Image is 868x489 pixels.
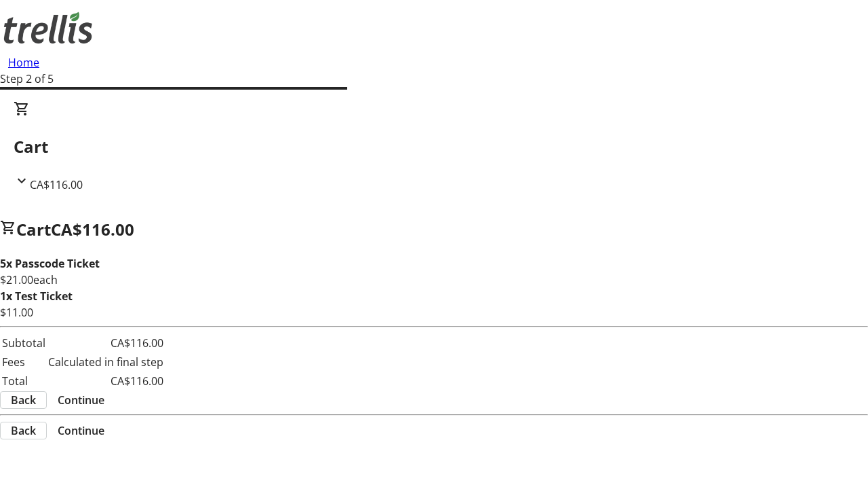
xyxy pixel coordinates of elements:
[47,392,115,408] button: Continue
[30,177,83,192] span: CA$116.00
[51,218,134,240] span: CA$116.00
[14,101,854,193] div: CartCA$116.00
[1,353,46,371] td: Fees
[47,422,115,439] button: Continue
[1,372,46,390] td: Total
[11,392,36,408] span: Back
[14,134,854,159] h2: Cart
[47,353,164,371] td: Calculated in final step
[47,334,164,352] td: CA$116.00
[58,422,104,439] span: Continue
[47,372,164,390] td: CA$116.00
[58,392,104,408] span: Continue
[11,422,36,439] span: Back
[16,218,51,240] span: Cart
[1,334,46,352] td: Subtotal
